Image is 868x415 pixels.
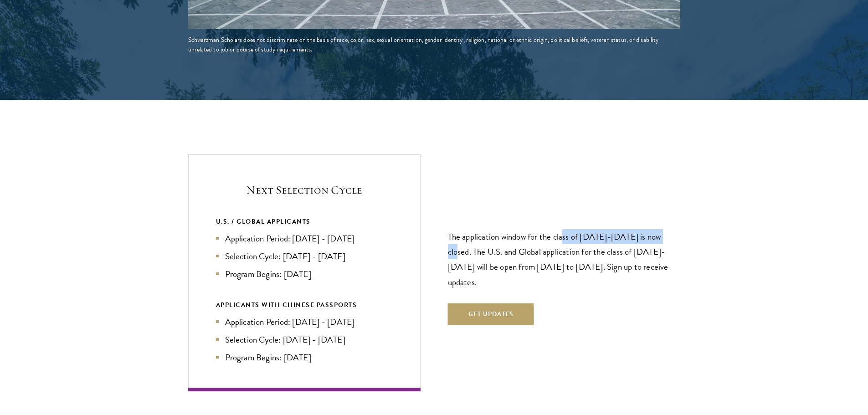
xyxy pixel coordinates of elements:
div: U.S. / GLOBAL APPLICANTS [216,216,393,227]
li: Selection Cycle: [DATE] - [DATE] [216,250,393,263]
li: Application Period: [DATE] - [DATE] [216,315,393,328]
p: The application window for the class of [DATE]-[DATE] is now closed. The U.S. and Global applicat... [448,229,680,289]
button: Get Updates [448,303,534,325]
div: Schwarzman Scholars does not discriminate on the basis of race, color, sex, sexual orientation, g... [188,35,680,54]
li: Application Period: [DATE] - [DATE] [216,232,393,245]
div: APPLICANTS WITH CHINESE PASSPORTS [216,299,393,311]
li: Program Begins: [DATE] [216,267,393,281]
li: Selection Cycle: [DATE] - [DATE] [216,333,393,346]
h5: Next Selection Cycle [216,182,393,198]
li: Program Begins: [DATE] [216,351,393,364]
